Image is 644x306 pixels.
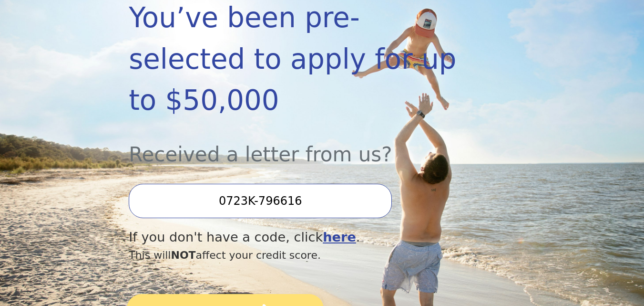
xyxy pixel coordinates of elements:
[171,249,195,261] span: NOT
[129,228,457,247] div: If you don't have a code, click .
[323,230,356,244] a: here
[129,247,457,263] div: This will affect your credit score.
[129,184,392,218] input: Enter your Offer Code:
[129,121,457,169] div: Received a letter from us?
